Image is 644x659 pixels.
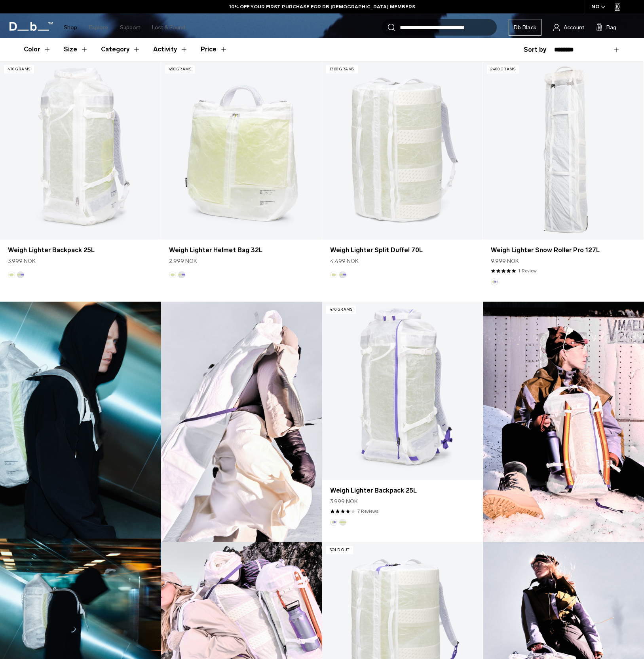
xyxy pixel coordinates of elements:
[326,65,358,74] p: 1300 grams
[201,38,228,61] button: Toggle Price
[596,23,616,32] button: Bag
[483,302,644,542] img: Content block image
[152,13,185,42] a: Lost & Found
[153,38,188,61] button: Toggle Filter
[330,497,358,506] span: 3.999 NOK
[491,257,519,265] span: 9.999 NOK
[357,508,378,515] a: 7 reviews
[483,61,644,240] a: Weigh Lighter Snow Roller Pro 127L
[339,271,346,278] button: Aurora
[326,546,353,554] p: Sold Out
[487,65,519,74] p: 2400 grams
[564,23,584,32] span: Account
[161,61,322,240] a: Weigh Lighter Helmet Bag 32L
[64,13,77,42] a: Shop
[326,306,356,314] p: 470 grams
[17,271,24,278] button: Aurora
[58,13,191,42] nav: Main Navigation
[169,245,314,255] a: Weigh Lighter Helmet Bag 32L
[169,257,197,265] span: 2.999 NOK
[4,65,34,74] p: 470 grams
[330,519,337,526] button: Aurora
[229,3,415,10] a: 10% OFF YOUR FIRST PURCHASE FOR DB [DEMOGRAPHIC_DATA] MEMBERS
[491,245,636,255] a: Weigh Lighter Snow Roller Pro 127L
[322,61,483,240] a: Weigh Lighter Split Duffel 70L
[24,38,51,61] button: Toggle Filter
[553,23,584,32] a: Account
[339,519,346,526] button: Diffusion
[178,271,185,278] button: Aurora
[8,245,153,255] a: Weigh Lighter Backpack 25L
[330,257,359,265] span: 4.499 NOK
[101,38,141,61] button: Toggle Filter
[606,23,616,32] span: Bag
[330,486,475,495] a: Weigh Lighter Backpack 25L
[161,302,322,542] img: Content block image
[509,19,541,36] a: Db Black
[169,271,176,278] button: Diffusion
[120,13,140,42] a: Support
[322,302,483,480] a: Weigh Lighter Backpack 25L
[64,38,88,61] button: Toggle Filter
[8,257,36,265] span: 3.999 NOK
[8,271,15,278] button: Diffusion
[330,271,337,278] button: Diffusion
[491,278,498,285] button: Aurora
[89,13,108,42] a: Explore
[165,65,195,74] p: 450 grams
[518,267,537,274] a: 1 reviews
[330,245,475,255] a: Weigh Lighter Split Duffel 70L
